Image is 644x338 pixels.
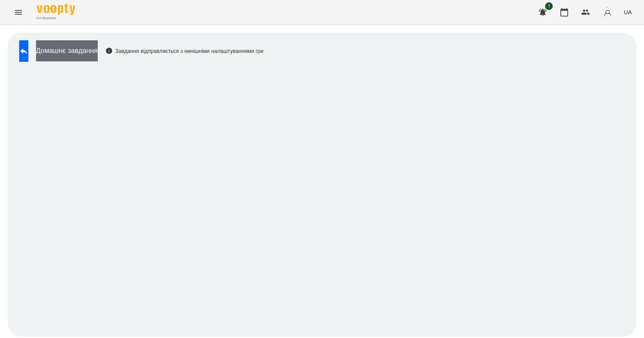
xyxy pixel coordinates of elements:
img: Voopty Logo [37,4,75,15]
img: avatar_s.png [602,7,613,18]
button: UA [621,5,635,19]
span: UA [624,8,632,16]
button: Домашнє завдання [36,40,98,61]
div: Завдання відправляється з нинішніми налаштуваннями гри [105,47,264,55]
span: For Business [37,16,75,21]
button: Menu [9,3,28,21]
span: 1 [545,2,553,10]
